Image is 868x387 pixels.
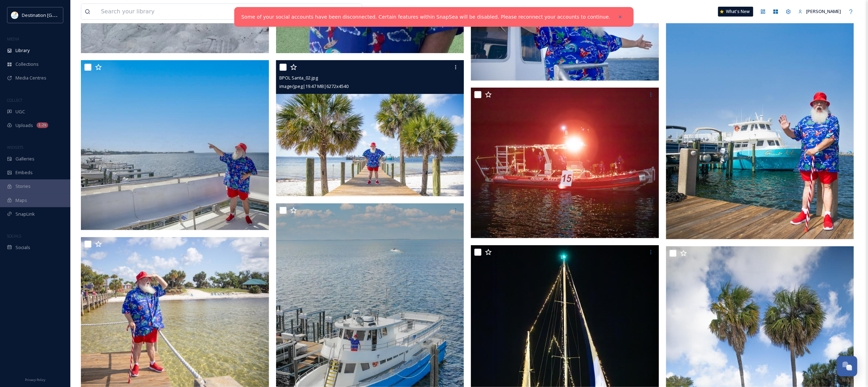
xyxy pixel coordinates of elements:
[15,75,46,81] span: Media Centres
[15,244,30,251] span: Socials
[7,233,21,239] span: SOCIALS
[15,211,35,217] span: SnapLink
[15,61,39,68] span: Collections
[15,169,33,176] span: Embeds
[837,356,857,376] button: Open Chat
[15,156,34,162] span: Galleries
[11,12,18,19] img: download.png
[15,47,30,54] span: Library
[7,97,22,103] span: COLLECT
[806,8,841,14] span: [PERSON_NAME]
[276,60,464,196] img: BPOL Santa_02.jpg
[795,5,845,18] a: [PERSON_NAME]
[22,12,92,18] span: Destination [GEOGRAPHIC_DATA]
[280,83,349,89] span: image/jpeg | 19.47 MB | 6272 x 4540
[25,378,45,382] span: Privacy Policy
[97,4,292,19] input: Search your library
[15,108,25,115] span: UGC
[25,375,45,383] a: Privacy Policy
[280,75,318,81] span: BPOL Santa_02.jpg
[15,197,27,204] span: Maps
[7,145,23,150] span: WIDGETS
[15,122,33,129] span: Uploads
[317,5,358,18] a: View all files
[241,13,611,21] a: Some of your social accounts have been disconnected. Certain features within SnapSea will be disa...
[15,183,31,190] span: Stories
[718,7,753,17] a: What's New
[7,36,19,42] span: MEDIA
[81,60,269,230] img: BPOL Santa_04.jpg
[471,88,659,238] img: BPOL24_15.jpg
[37,122,48,128] div: 1.2k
